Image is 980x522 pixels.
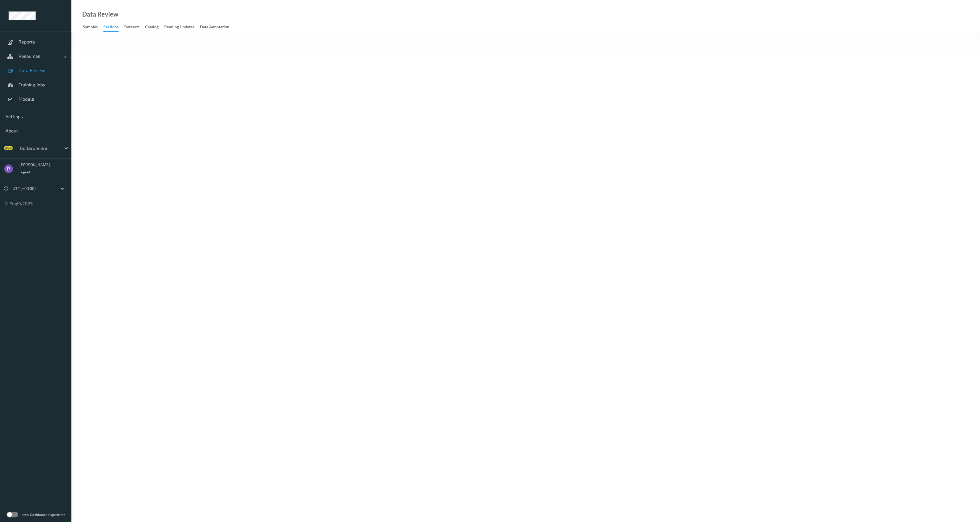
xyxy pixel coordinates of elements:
[200,24,229,31] div: Data Annotation
[124,24,139,31] div: Datasets
[83,24,98,31] div: Samples
[124,23,145,31] a: Datasets
[82,11,118,17] div: Data Review
[103,23,124,32] a: Sessions
[164,24,194,31] div: Pending Updates
[103,24,119,32] div: Sessions
[145,24,159,31] div: Catalog
[145,23,164,31] a: Catalog
[164,23,200,31] a: Pending Updates
[83,23,103,31] a: Samples
[200,23,235,31] a: Data Annotation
